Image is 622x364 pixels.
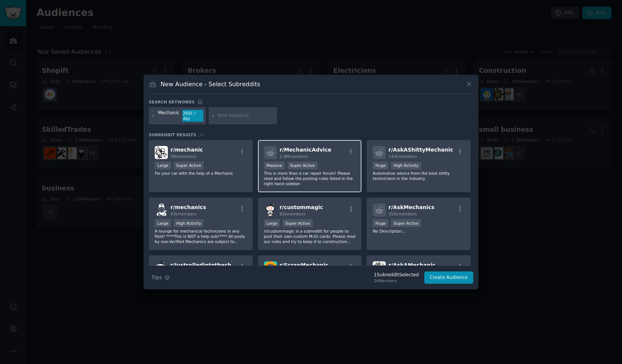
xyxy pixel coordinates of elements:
span: 93k members [170,212,196,216]
div: Huge [373,162,388,169]
div: Super Active [174,162,204,169]
span: Subreddit Results [149,132,196,137]
p: This is more than a car repair forum! Please read and follow the posting rules listed in the righ... [264,171,356,186]
button: Create Audience [424,271,474,284]
div: High Activity [174,219,204,227]
span: 143k members [388,154,417,159]
div: Huge [373,219,388,227]
span: 92k members [280,212,305,216]
img: ScrapMechanic [264,261,277,274]
span: r/ AskAShittyMechanic [388,147,453,153]
span: r/ Justrolledintotheshop [170,262,238,268]
span: r/ custommagic [280,204,323,210]
h3: Search keywords [149,99,195,105]
img: AskAMechanic [373,261,386,274]
span: Tips [151,274,162,281]
div: High Activity [391,162,421,169]
p: No Description... [373,228,465,234]
span: r/ AskMechanics [388,204,434,210]
div: Super Active [391,219,421,227]
span: r/ mechanics [170,204,206,210]
p: Fix your car with the help of a Mechanic [155,171,247,176]
img: mechanics [155,203,168,217]
div: Super Active [287,162,318,169]
div: 2691 / day [182,110,203,122]
div: Large [155,162,171,169]
div: Large [155,219,171,227]
input: New Keyword [218,112,274,119]
div: Massive [264,162,285,169]
p: /r/custommagic is a subreddit for people to post their own custom M:tG cards. Please read our rul... [264,228,356,244]
img: Justrolledintotheshop [155,261,167,274]
span: r/ AskAMechanic [388,262,435,268]
p: A lounge for mechanical technicians in any field! ****This is NOT a help sub!**** All posts by no... [155,228,247,244]
img: custommagic [264,203,277,217]
h3: New Audience - Select Subreddits [161,80,260,88]
button: Tips [149,271,172,284]
img: mechanic [155,146,168,159]
div: 2k Members [374,278,419,283]
span: 356k members [388,212,417,216]
span: r/ mechanic [170,147,203,153]
span: 99k members [170,154,196,159]
div: Large [264,219,280,227]
p: Automotive advice from the best shitty technicians in the industry. [373,171,465,181]
span: 1.9M members [280,154,308,159]
div: 1 Subreddit Selected [374,272,419,279]
span: r/ MechanicAdvice [280,147,332,153]
div: Super Active [283,219,313,227]
span: 21 [199,133,204,137]
div: Mechanic [158,110,180,122]
span: r/ ScrapMechanic [280,262,329,268]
